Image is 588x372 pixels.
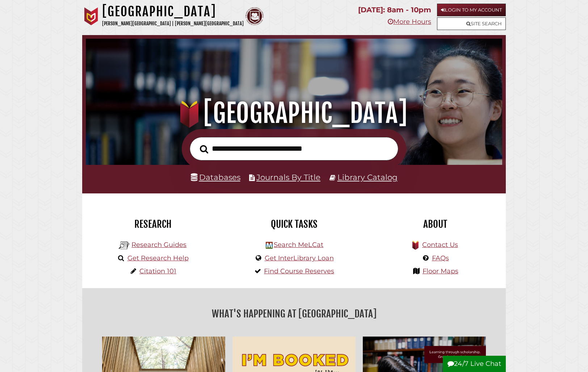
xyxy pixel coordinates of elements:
a: Journals By Title [256,172,320,182]
a: Citation 101 [139,267,176,275]
h2: Quick Tasks [229,218,359,230]
img: Hekman Library Logo [266,242,273,249]
p: [DATE]: 8am - 10pm [358,4,431,16]
img: Hekman Library Logo [119,240,130,251]
h2: Research [88,218,218,230]
a: Databases [191,172,240,182]
a: Research Guides [131,241,186,249]
h2: About [370,218,500,230]
a: Contact Us [422,241,458,249]
h1: [GEOGRAPHIC_DATA] [102,4,244,20]
img: Calvin Theological Seminary [245,7,264,25]
a: More Hours [388,18,431,26]
a: Login to My Account [437,4,506,16]
h2: What's Happening at [GEOGRAPHIC_DATA] [88,305,500,322]
a: Search MeLCat [274,241,323,249]
img: Calvin University [82,7,100,25]
a: Floor Maps [423,267,458,275]
p: [PERSON_NAME][GEOGRAPHIC_DATA] | [PERSON_NAME][GEOGRAPHIC_DATA] [102,20,244,28]
a: Site Search [437,17,506,30]
a: Library Catalog [337,172,398,182]
a: Get InterLibrary Loan [265,254,334,262]
a: Get Research Help [127,254,189,262]
a: FAQs [432,254,449,262]
h1: [GEOGRAPHIC_DATA] [94,97,493,129]
a: Find Course Reserves [264,267,334,275]
i: Search [200,145,208,154]
button: Search [196,143,212,156]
